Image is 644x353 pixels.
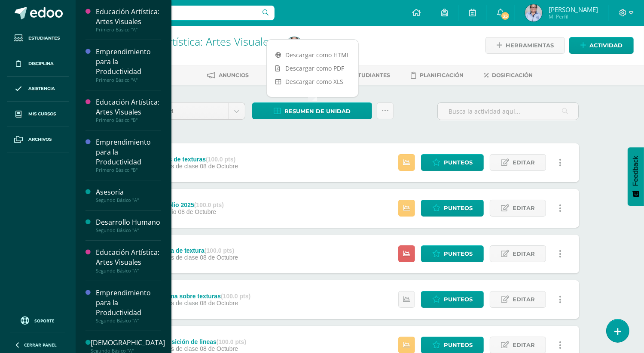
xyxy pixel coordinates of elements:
span: Estudiantes [351,72,391,78]
div: Primero Básico 'A' [108,47,275,56]
a: Estudiantes [7,26,69,51]
span: 08 de Octubre [200,300,238,307]
a: Punteos [421,154,484,171]
div: Desarrollo Humano [96,217,161,227]
strong: (100.0 pts) [204,247,234,254]
a: Unidad 4 [141,103,245,119]
span: Actividad [589,37,623,53]
span: Punteos [444,337,473,353]
span: Archivos [28,136,52,143]
div: Composición de lineas [151,338,246,345]
div: Educación Artística: Artes Visuales [96,7,161,27]
div: Segundo Básico "A" [96,227,161,233]
span: 08 de Octubre [178,208,216,215]
a: Soporte [10,314,65,326]
span: Punteos [444,291,473,307]
span: 08 de Octubre [200,163,238,170]
strong: (100.0 pts) [194,201,224,208]
div: Primero Básico "B" [96,117,161,123]
span: 08 de Octubre [200,254,238,261]
a: Descargar como PDF [267,62,358,75]
div: Segundo Básico "A" [96,197,161,203]
div: Esquema sobre texturas [151,293,250,300]
span: Editar [513,246,535,262]
a: Mis cursos [7,102,69,127]
span: Editar [513,155,535,170]
div: Emprendimiento para la Productividad [96,47,161,77]
span: Resumen de unidad [284,103,351,119]
strong: (100.0 pts) [221,293,250,300]
span: Soporte [35,318,55,324]
span: Asistencia [28,85,55,92]
span: Punteos [444,155,473,170]
a: Archivos [7,127,69,152]
a: Dosificación [485,68,533,82]
a: Herramientas [485,37,565,54]
a: AsesoríaSegundo Básico "A" [96,187,161,203]
a: Asistencia [7,77,69,102]
span: Trabajos de clase [151,163,198,170]
div: Segundo Básico "A" [96,318,161,324]
span: Mis cursos [28,111,56,118]
span: Editar [513,200,535,216]
a: Anuncios [208,68,249,82]
span: Dosificación [492,72,533,78]
span: Cerrar panel [24,342,57,348]
span: Disciplina [28,60,54,67]
span: Trabajos de clase [151,254,198,261]
span: 08 de Octubre [200,345,238,352]
h1: Educación Artística: Artes Visuales [108,35,275,47]
span: Anuncios [219,72,249,78]
a: Descargar como XLS [267,75,358,88]
a: Desarrollo HumanoSegundo Básico "A" [96,217,161,233]
a: Resumen de unidad [252,102,372,119]
a: Punteos [421,245,484,262]
span: Trabajos de clase [151,300,198,307]
div: [DEMOGRAPHIC_DATA] [91,338,165,348]
img: 1dda184af6efa5d482d83f07e0e6c382.png [525,4,542,22]
span: Planificación [420,72,464,78]
input: Busca la actividad aquí... [438,103,578,120]
span: Editar [513,337,535,353]
div: Primero Básico "A" [96,27,161,33]
span: [PERSON_NAME] [549,5,598,14]
strong: (100.0 pts) [217,338,246,345]
span: 35 [501,11,510,21]
div: Muestra de textura [151,247,238,254]
a: Emprendimiento para la ProductividadSegundo Básico "A" [96,288,161,324]
div: Primero Básico "A" [96,77,161,83]
span: Trabajos de clase [151,345,198,352]
a: Punteos [421,291,484,308]
div: Primero Básico "B" [96,167,161,173]
div: Segundo Básico "A" [96,268,161,274]
span: Unidad 4 [148,103,222,119]
span: Editar [513,291,535,307]
img: 1dda184af6efa5d482d83f07e0e6c382.png [286,37,303,54]
div: Educación Artística: Artes Visuales [96,248,161,267]
span: Punteos [444,246,473,262]
button: Feedback - Mostrar encuesta [628,147,644,206]
a: Educación Artística: Artes VisualesPrimero Básico "B" [96,97,161,123]
span: Feedback [632,156,640,186]
div: Emprendimiento para la Productividad [96,288,161,318]
a: Emprendimiento para la ProductividadPrimero Básico "B" [96,137,161,173]
a: Educación Artística: Artes VisualesPrimero Básico "A" [96,7,161,33]
a: Actividad [569,37,634,54]
a: Estudiantes [339,68,391,82]
span: Mi Perfil [549,13,598,20]
input: Busca un usuario... [81,6,275,20]
a: Descargar como HTML [267,48,358,62]
a: Emprendimiento para la ProductividadPrimero Básico "A" [96,47,161,83]
div: Educación Artística: Artes Visuales [96,97,161,117]
span: Estudiantes [28,35,60,42]
a: Disciplina [7,51,69,77]
a: Educación Artística: Artes VisualesSegundo Básico "A" [96,248,161,273]
a: Educación Artística: Artes Visuales [108,34,274,49]
div: Emprendimiento para la Productividad [96,137,161,167]
strong: (100.0 pts) [206,156,235,163]
div: Portafolio 2025 [151,201,224,208]
div: Tramas de texturas [151,156,238,163]
span: Punteos [444,200,473,216]
span: Herramientas [506,37,554,53]
a: Planificación [411,68,464,82]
